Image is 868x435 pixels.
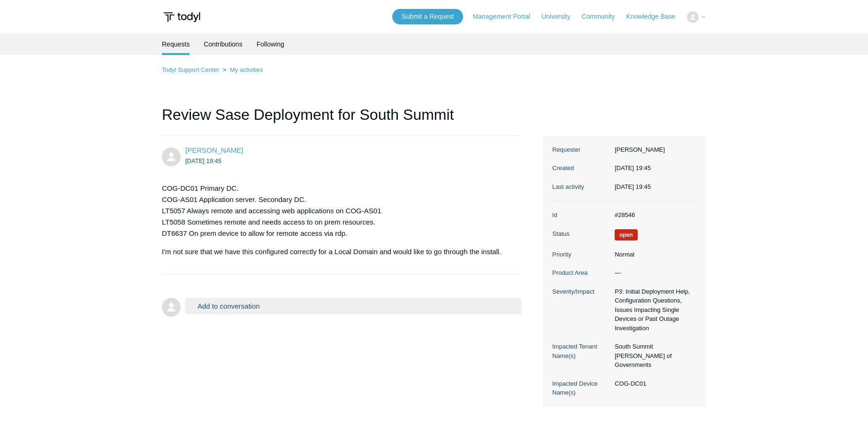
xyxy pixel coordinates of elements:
[552,250,610,259] dt: Priority
[162,8,202,26] img: Todyl Support Center Help Center home page
[552,379,610,397] dt: Impacted Device Name(s)
[162,66,219,73] a: Todyl Support Center
[221,66,263,73] li: My activities
[162,33,190,55] li: Requests
[185,146,243,154] a: [PERSON_NAME]
[552,342,610,360] dt: Impacted Tenant Name(s)
[552,182,610,192] dt: Last activity
[610,268,697,278] dd: —
[610,342,697,370] dd: South Summit [PERSON_NAME] of Governments
[615,164,651,171] time: 2025-09-30T19:45:35+00:00
[610,145,697,155] dd: [PERSON_NAME]
[473,12,540,22] a: Management Portal
[626,12,685,22] a: Knowledge Base
[615,183,651,190] time: 2025-09-30T19:45:35+00:00
[162,183,512,239] p: COG-DC01 Primary DC. COG-AS01 Application server. Secondary DC. LT5057 Always remote and accessin...
[552,287,610,296] dt: Severity/Impact
[582,12,624,22] a: Community
[162,66,221,73] li: Todyl Support Center
[552,268,610,278] dt: Product Area
[185,146,243,154] span: Dan Tabet
[162,103,521,136] h1: Review Sase Deployment for South Summit
[185,157,221,164] time: 2025-09-30T19:45:35Z
[610,379,697,388] dd: COG-DC01
[610,210,697,220] dd: #28546
[257,33,284,55] a: Following
[230,66,263,73] a: My activities
[162,246,512,257] p: I'm not sure that we have this configured correctly for a Local Domain and would like to go throu...
[185,298,521,314] button: Add to conversation
[610,287,697,333] dd: P3: Initial Deployment Help, Configuration Questions, Issues Impacting Single Devices or Past Out...
[610,250,697,259] dd: Normal
[615,229,638,241] span: We are working on a response for you
[552,229,610,239] dt: Status
[204,33,243,55] a: Contributions
[552,145,610,155] dt: Requester
[552,163,610,173] dt: Created
[392,9,463,24] a: Submit a Request
[541,12,579,22] a: University
[552,210,610,220] dt: Id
